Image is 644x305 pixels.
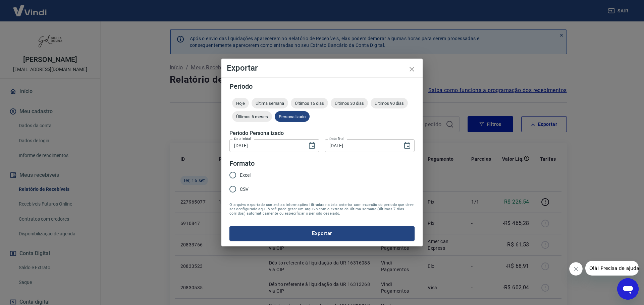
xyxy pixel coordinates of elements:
div: Últimos 15 dias [291,98,328,108]
button: Choose date, selected date is 16 de set de 2025 [305,139,319,152]
div: Últimos 30 dias [331,98,368,108]
h4: Exportar [227,64,417,72]
button: close [404,61,420,77]
div: Hoje [232,98,249,108]
span: Últimos 30 dias [331,101,368,106]
div: Personalizado [275,111,310,122]
div: Última semana [252,98,288,108]
span: Excel [240,172,251,179]
span: CSV [240,186,249,193]
span: Últimos 90 dias [371,101,408,106]
h5: Período [229,83,415,90]
span: Olá! Precisa de ajuda? [4,5,56,10]
span: Personalizado [275,114,310,119]
div: Últimos 6 meses [232,111,272,122]
h5: Período Personalizado [229,130,415,137]
div: Últimos 90 dias [371,98,408,108]
iframe: Fechar mensagem [569,262,583,276]
button: Choose date, selected date is 16 de set de 2025 [400,139,414,152]
input: DD/MM/YYYY [325,139,398,152]
iframe: Mensagem da empresa [585,261,639,276]
label: Data inicial [234,136,251,141]
span: Últimos 15 dias [291,101,328,106]
span: Hoje [232,101,249,106]
input: DD/MM/YYYY [229,139,303,152]
label: Data final [329,136,344,141]
span: Últimos 6 meses [232,114,272,119]
span: Última semana [252,101,288,106]
legend: Formato [229,159,255,168]
button: Exportar [229,226,415,240]
span: O arquivo exportado conterá as informações filtradas na tela anterior com exceção do período que ... [229,203,415,216]
iframe: Botão para abrir a janela de mensagens [617,278,639,300]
